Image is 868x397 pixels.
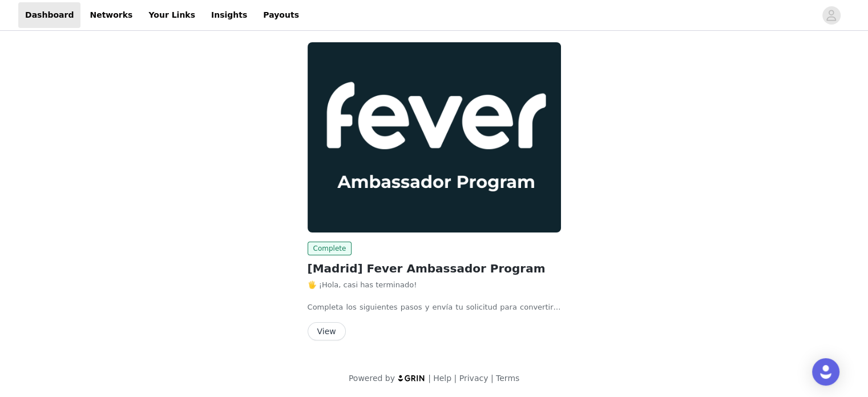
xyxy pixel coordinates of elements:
a: Your Links [142,2,202,28]
span: | [454,374,457,383]
a: Insights [204,2,254,28]
p: Completa los siguientes pasos y envía tu solicitud para convertirte en Fever Ambassador (3 minuto... [308,302,561,313]
a: View [308,327,346,336]
div: avatar [826,6,837,25]
a: Networks [83,2,139,28]
span: Powered by [349,374,395,383]
p: 🖐️ ¡Hola, casi has terminado! [308,279,561,291]
span: | [428,374,431,383]
div: Open Intercom Messenger [812,358,839,386]
a: Dashboard [18,2,80,28]
h2: [Madrid] Fever Ambassador Program [308,260,561,277]
img: logo [397,374,426,382]
button: View [308,322,346,340]
a: Privacy [459,374,488,383]
span: | [491,374,494,383]
span: Complete [308,242,352,255]
img: Fever Ambassadors [308,42,561,232]
a: Help [433,374,451,383]
a: Payouts [256,2,306,28]
a: Terms [496,374,519,383]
